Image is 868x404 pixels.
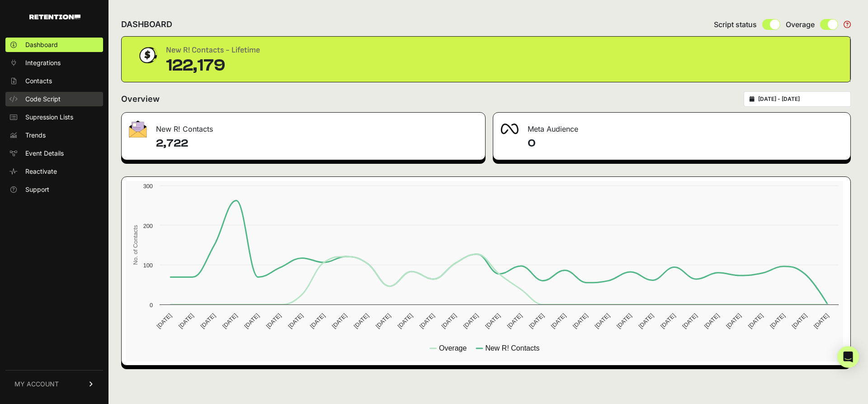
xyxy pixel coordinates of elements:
text: [DATE] [155,312,173,329]
div: New R! Contacts - Lifetime [166,44,260,57]
span: MY ACCOUNT [14,380,59,389]
span: Reactivate [25,167,57,176]
a: Reactivate [5,164,103,179]
a: Event Details [5,146,103,161]
div: Meta Audience [493,113,850,140]
text: [DATE] [593,312,611,329]
a: Integrations [5,56,103,70]
text: [DATE] [352,312,370,329]
text: [DATE] [177,312,194,329]
text: 0 [149,302,152,309]
span: Integrations [25,58,61,67]
text: [DATE] [418,312,435,329]
text: [DATE] [571,312,589,329]
div: New R! Contacts [122,113,485,140]
span: Dashboard [25,40,58,49]
text: [DATE] [221,312,238,329]
a: Support [5,182,103,197]
text: [DATE] [725,312,742,329]
img: Retention.com [29,14,80,19]
text: [DATE] [681,312,698,329]
a: Contacts [5,74,103,88]
text: [DATE] [659,312,676,329]
a: Supression Lists [5,110,103,124]
text: Overage [439,344,467,352]
text: New R! Contacts [485,344,539,352]
text: [DATE] [549,312,567,329]
span: Support [25,185,49,194]
div: 122,179 [166,57,260,75]
span: Supression Lists [25,113,73,122]
img: fa-meta-2f981b61bb99beabf952f7030308934f19ce035c18b003e963880cc3fabeebb7.png [500,124,519,134]
text: [DATE] [703,312,720,329]
text: [DATE] [637,312,655,329]
h2: DASHBOARD [121,18,172,31]
text: [DATE] [199,312,217,329]
span: Code Script [25,95,61,104]
h4: 0 [528,136,843,151]
text: No. of Contacts [132,225,138,265]
span: Event Details [25,149,64,158]
span: Trends [25,131,46,140]
text: [DATE] [243,312,260,329]
h2: Overview [121,93,160,105]
text: [DATE] [374,312,392,329]
img: dollar-coin-05c43ed7efb7bc0c12610022525b4bbbb207c7efeef5aecc26f025e68dcafac9.png [136,44,159,67]
a: Code Script [5,92,103,106]
span: Script status [714,19,757,30]
text: [DATE] [790,312,808,329]
text: [DATE] [615,312,633,329]
text: [DATE] [528,312,545,329]
text: [DATE] [308,312,326,329]
text: [DATE] [330,312,348,329]
text: [DATE] [505,312,523,329]
a: Dashboard [5,38,103,52]
text: 200 [143,223,152,229]
text: [DATE] [746,312,764,329]
text: [DATE] [396,312,414,329]
text: [DATE] [769,312,786,329]
text: [DATE] [462,312,479,329]
a: Trends [5,128,103,143]
text: 100 [143,262,152,269]
text: [DATE] [264,312,282,329]
text: [DATE] [812,312,830,329]
div: Open Intercom Messenger [837,346,859,368]
text: 300 [143,183,152,190]
a: MY ACCOUNT [5,370,103,398]
span: Overage [786,19,815,30]
text: [DATE] [287,312,304,329]
img: fa-envelope-19ae18322b30453b285274b1b8af3d052b27d846a4fbe8435d1a52b978f639a2.png [129,120,147,138]
text: [DATE] [484,312,501,329]
h4: 2,722 [156,136,478,151]
span: Contacts [25,76,52,86]
text: [DATE] [440,312,458,329]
